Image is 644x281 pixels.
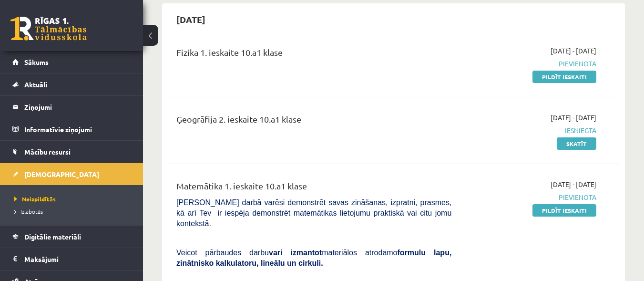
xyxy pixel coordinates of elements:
span: Digitālie materiāli [24,232,81,241]
div: Matemātika 1. ieskaite 10.a1 klase [176,179,451,197]
span: Pievienota [466,192,596,202]
a: Pildīt ieskaiti [532,204,596,217]
b: vari izmantot [269,249,322,257]
span: [PERSON_NAME] darbā varēsi demonstrēt savas zināšanas, izpratni, prasmes, kā arī Tev ir iespēja d... [176,198,451,228]
span: Veicot pārbaudes darbu materiālos atrodamo [176,249,451,267]
span: Izlabotās [14,208,43,215]
a: Skatīt [557,137,596,150]
a: Maksājumi [12,248,131,270]
span: [DATE] - [DATE] [551,113,596,123]
a: Sākums [12,51,131,73]
a: Digitālie materiāli [12,226,131,248]
div: Ģeogrāfija 2. ieskaite 10.a1 klase [176,113,451,130]
a: Informatīvie ziņojumi [12,118,131,140]
span: Sākums [24,58,49,66]
span: Pievienota [466,59,596,69]
a: Pildīt ieskaiti [532,71,596,83]
span: Iesniegta [466,125,596,135]
a: Izlabotās [14,207,133,216]
legend: Ziņojumi [24,96,131,118]
a: Mācību resursi [12,141,131,163]
span: [DEMOGRAPHIC_DATA] [24,170,99,178]
span: Aktuāli [24,80,47,89]
a: Aktuāli [12,73,131,95]
h2: [DATE] [167,8,215,31]
a: Ziņojumi [12,96,131,118]
legend: Informatīvie ziņojumi [24,118,131,140]
a: [DEMOGRAPHIC_DATA] [12,163,131,185]
span: Mācību resursi [24,147,71,156]
legend: Maksājumi [24,248,131,270]
b: formulu lapu, zinātnisko kalkulatoru, lineālu un cirkuli. [176,249,451,267]
div: Fizika 1. ieskaite 10.a1 klase [176,46,451,63]
span: [DATE] - [DATE] [551,46,596,56]
a: Rīgas 1. Tālmācības vidusskola [10,17,87,41]
a: Neizpildītās [14,195,133,203]
span: Neizpildītās [14,195,56,203]
span: [DATE] - [DATE] [551,179,596,189]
